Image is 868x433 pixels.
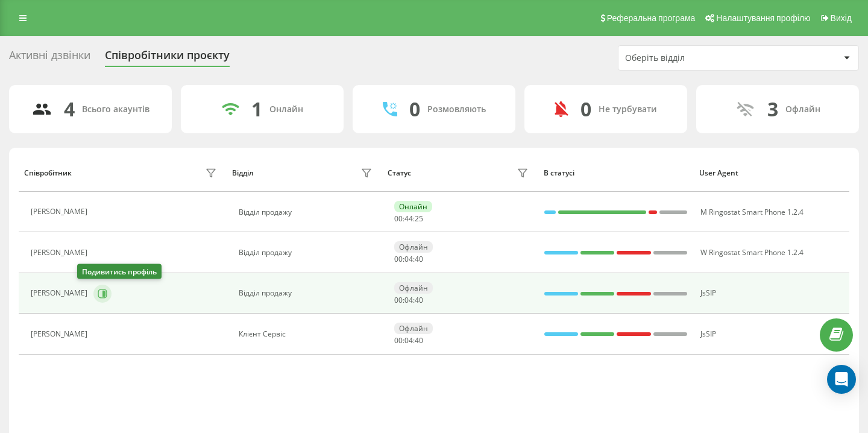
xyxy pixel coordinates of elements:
div: : : [394,296,423,305]
span: 40 [415,295,423,305]
span: 00 [394,213,403,224]
div: Онлайн [269,104,303,115]
div: [PERSON_NAME] [31,207,90,216]
span: JsSIP [700,288,716,298]
div: Офлайн [394,323,433,334]
span: 40 [415,254,423,264]
div: Оберіть відділ [625,53,769,63]
div: : : [394,337,423,345]
span: 25 [415,213,423,224]
div: Відділ продажу [239,248,376,257]
div: Відділ [232,169,253,177]
span: 00 [394,295,403,305]
div: Розмовляють [427,104,486,115]
span: 40 [415,335,423,346]
div: Відділ продажу [239,208,376,216]
div: Open Intercom Messenger [827,365,856,394]
div: [PERSON_NAME] [31,248,90,257]
span: 04 [404,254,413,264]
div: Подивитись профіль [77,264,162,279]
span: 00 [394,335,403,346]
span: 00 [394,254,403,264]
div: Офлайн [394,282,433,294]
span: 04 [404,295,413,305]
span: Реферальна програма [607,13,696,23]
div: Офлайн [394,241,433,253]
span: M Ringostat Smart Phone 1.2.4 [700,207,804,217]
span: Вихід [831,13,852,23]
div: Офлайн [785,104,820,115]
div: : : [394,215,423,223]
div: Співробітники проєкту [105,49,230,68]
div: Співробітник [24,169,72,177]
span: Налаштування профілю [716,13,810,23]
span: 04 [404,335,413,346]
div: 1 [251,98,262,121]
div: Не турбувати [599,104,657,115]
div: 0 [409,98,420,121]
div: User Agent [699,169,844,177]
span: W Ringostat Smart Phone 1.2.4 [700,247,804,258]
span: 44 [404,213,413,224]
div: Відділ продажу [239,289,376,297]
div: 4 [64,98,75,121]
div: [PERSON_NAME] [31,330,90,338]
div: 3 [767,98,778,121]
span: JsSIP [700,329,716,339]
div: В статусі [544,169,688,177]
div: Клієнт Сервіс [239,330,376,338]
div: Онлайн [394,201,432,212]
div: : : [394,255,423,264]
div: Активні дзвінки [9,49,90,68]
div: Всього акаунтів [82,104,149,115]
div: Статус [388,169,411,177]
div: [PERSON_NAME] [31,289,90,297]
div: 0 [580,98,591,121]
